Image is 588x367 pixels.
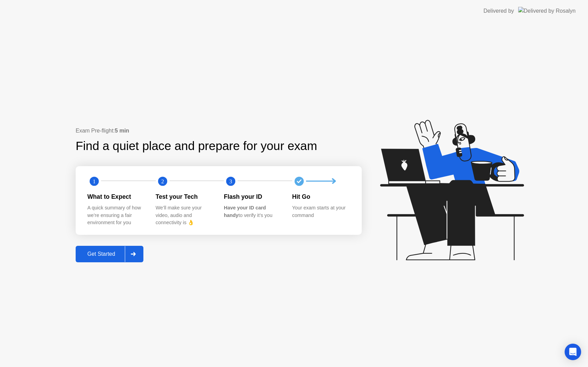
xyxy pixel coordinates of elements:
div: Your exam starts at your command [292,204,350,219]
b: Have your ID card handy [224,205,266,218]
div: Test your Tech [156,192,213,201]
div: Exam Pre-flight: [76,127,362,135]
div: Open Intercom Messenger [565,344,581,360]
div: A quick summary of how we’re ensuring a fair environment for you [87,204,145,227]
div: What to Expect [87,192,145,201]
div: We’ll make sure your video, audio and connectivity is 👌 [156,204,213,227]
text: 1 [93,178,96,184]
div: Flash your ID [224,192,281,201]
div: Delivered by [483,7,514,15]
div: Find a quiet place and prepare for your exam [76,137,318,155]
text: 3 [229,178,232,184]
div: Hit Go [292,192,350,201]
img: Delivered by Rosalyn [518,7,576,15]
text: 2 [161,178,164,184]
b: 5 min [115,128,129,134]
button: Get Started [76,246,143,262]
div: to verify it’s you [224,204,281,219]
div: Get Started [78,251,125,257]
